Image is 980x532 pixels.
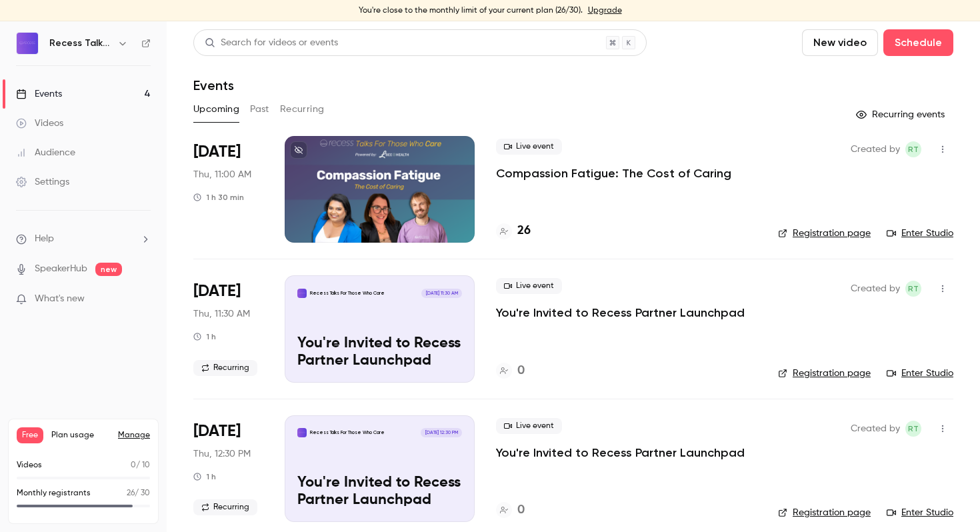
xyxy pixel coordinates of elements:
[193,136,263,243] div: Sep 25 Thu, 11:00 AM (America/Port of Spain)
[887,367,953,380] a: Enter Studio
[16,87,62,101] div: Events
[193,421,241,442] span: [DATE]
[851,421,900,437] span: Created by
[127,487,150,499] p: / 30
[421,289,461,298] span: [DATE] 11:30 AM
[16,232,151,246] li: help-dropdown-opener
[496,445,745,461] a: You're Invited to Recess Partner Launchpad
[95,263,122,276] span: new
[193,192,244,203] div: 1 h 30 min
[51,430,110,441] span: Plan usage
[908,421,919,437] span: RT
[35,292,85,306] span: What's new
[496,278,562,294] span: Live event
[193,307,250,321] span: Thu, 11:30 AM
[850,104,953,125] button: Recurring events
[193,360,257,376] span: Recurring
[905,281,921,297] span: Recess Team
[17,459,42,471] p: Videos
[17,487,91,499] p: Monthly registrants
[297,475,462,509] p: You're Invited to Recess Partner Launchpad
[193,99,239,120] button: Upcoming
[778,506,871,519] a: Registration page
[908,141,919,157] span: RT
[205,36,338,50] div: Search for videos or events
[778,227,871,240] a: Registration page
[905,141,921,157] span: Recess Team
[496,501,525,519] a: 0
[496,305,745,321] a: You're Invited to Recess Partner Launchpad
[17,427,43,443] span: Free
[517,362,525,380] h4: 0
[193,77,234,93] h1: Events
[496,139,562,155] span: Live event
[35,232,54,246] span: Help
[16,146,75,159] div: Audience
[310,429,385,436] p: Recess Talks For Those Who Care
[496,362,525,380] a: 0
[496,222,531,240] a: 26
[908,281,919,297] span: RT
[496,165,731,181] a: Compassion Fatigue: The Cost of Caring
[883,29,953,56] button: Schedule
[193,281,241,302] span: [DATE]
[778,367,871,380] a: Registration page
[905,421,921,437] span: Recess Team
[131,461,136,469] span: 0
[285,275,475,382] a: You're Invited to Recess Partner LaunchpadRecess Talks For Those Who Care[DATE] 11:30 AMYou're In...
[887,506,953,519] a: Enter Studio
[118,430,150,441] a: Manage
[517,501,525,519] h4: 0
[131,459,150,471] p: / 10
[16,175,69,189] div: Settings
[193,168,251,181] span: Thu, 11:00 AM
[496,418,562,434] span: Live event
[193,415,263,522] div: Nov 20 Thu, 11:30 AM (America/New York)
[17,33,38,54] img: Recess Talks For Those Who Care
[49,37,112,50] h6: Recess Talks For Those Who Care
[851,141,900,157] span: Created by
[16,117,63,130] div: Videos
[517,222,531,240] h4: 26
[310,290,385,297] p: Recess Talks For Those Who Care
[193,331,216,342] div: 1 h
[193,447,251,461] span: Thu, 12:30 PM
[297,335,462,370] p: You're Invited to Recess Partner Launchpad
[193,499,257,515] span: Recurring
[851,281,900,297] span: Created by
[297,428,307,437] img: You're Invited to Recess Partner Launchpad
[250,99,269,120] button: Past
[421,428,461,437] span: [DATE] 12:30 PM
[35,262,87,276] a: SpeakerHub
[193,275,263,382] div: Oct 16 Thu, 11:30 AM (America/New York)
[127,489,135,497] span: 26
[280,99,325,120] button: Recurring
[285,415,475,522] a: You're Invited to Recess Partner LaunchpadRecess Talks For Those Who Care[DATE] 12:30 PMYou're In...
[802,29,878,56] button: New video
[887,227,953,240] a: Enter Studio
[297,289,307,298] img: You're Invited to Recess Partner Launchpad
[193,141,241,163] span: [DATE]
[588,5,622,16] a: Upgrade
[193,471,216,482] div: 1 h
